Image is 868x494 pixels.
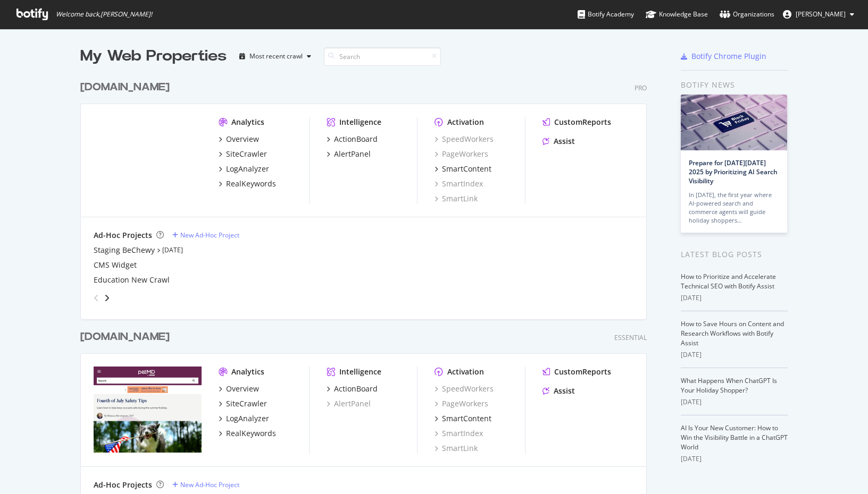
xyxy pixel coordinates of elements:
[327,398,371,409] a: AlertPanel
[80,80,170,95] div: [DOMAIN_NAME]
[56,10,152,19] span: Welcome back, [PERSON_NAME] !
[447,367,484,377] div: Activation
[646,9,708,20] div: Knowledge Base
[435,178,483,189] a: SmartIndex
[180,480,239,489] div: New Ad-Hoc Project
[339,367,381,377] div: Intelligence
[442,413,491,424] div: SmartContent
[542,117,611,127] a: CustomReports
[231,117,264,127] div: Analytics
[435,443,478,454] a: SmartLink
[219,164,269,174] a: LogAnalyzer
[681,454,788,464] div: [DATE]
[80,329,174,345] a: [DOMAIN_NAME]
[235,48,315,65] button: Most recent crawl
[691,51,766,62] div: Botify Chrome Plugin
[435,384,494,394] a: SpeedWorkers
[339,117,381,127] div: Intelligence
[614,333,647,342] div: Essential
[635,83,647,92] div: Pro
[226,164,269,174] div: LogAnalyzer
[219,428,276,439] a: RealKeywords
[94,367,202,453] img: www.petmd.com
[578,9,634,20] div: Botify Academy
[94,245,155,255] a: Staging BeChewy
[720,9,774,20] div: Organizations
[681,95,787,150] img: Prepare for Black Friday 2025 by Prioritizing AI Search Visibility
[327,384,378,394] a: ActionBoard
[689,191,779,225] div: In [DATE], the first year where AI-powered search and commerce agents will guide holiday shoppers…
[689,158,778,185] a: Prepare for [DATE][DATE] 2025 by Prioritizing AI Search Visibility
[334,134,378,144] div: ActionBoard
[226,413,269,424] div: LogAnalyzer
[554,386,575,396] div: Assist
[94,275,170,285] a: Education New Crawl
[334,384,378,394] div: ActionBoard
[442,164,491,174] div: SmartContent
[219,398,267,409] a: SiteCrawler
[231,367,264,377] div: Analytics
[681,272,776,291] a: How to Prioritize and Accelerate Technical SEO with Botify Assist
[249,53,303,59] div: Most recent crawl
[554,367,611,377] div: CustomReports
[447,117,484,127] div: Activation
[226,398,267,409] div: SiteCrawler
[435,413,491,424] a: SmartContent
[334,149,371,159] div: AlertPanel
[219,413,269,424] a: LogAnalyzer
[435,134,494,144] a: SpeedWorkers
[681,79,788,91] div: Botify news
[435,193,478,204] a: SmartLink
[180,231,239,240] div: New Ad-Hoc Project
[103,293,111,303] div: angle-right
[94,480,152,490] div: Ad-Hoc Projects
[162,245,183,254] a: [DATE]
[774,6,863,23] button: [PERSON_NAME]
[327,149,371,159] a: AlertPanel
[681,319,784,347] a: How to Save Hours on Content and Research Workflows with Botify Assist
[219,149,267,159] a: SiteCrawler
[327,134,378,144] a: ActionBoard
[94,230,152,241] div: Ad-Hoc Projects
[172,231,239,240] a: New Ad-Hoc Project
[542,386,575,396] a: Assist
[681,350,788,360] div: [DATE]
[80,329,170,345] div: [DOMAIN_NAME]
[681,376,777,395] a: What Happens When ChatGPT Is Your Holiday Shopper?
[796,10,846,19] span: venkat nandipati
[542,367,611,377] a: CustomReports
[226,149,267,159] div: SiteCrawler
[219,384,259,394] a: Overview
[681,51,766,62] a: Botify Chrome Plugin
[554,117,611,127] div: CustomReports
[324,47,441,66] input: Search
[435,149,488,159] a: PageWorkers
[435,428,483,439] a: SmartIndex
[94,117,202,203] img: www.chewy.com
[435,164,491,174] a: SmartContent
[226,384,259,394] div: Overview
[681,249,788,260] div: Latest Blog Posts
[542,136,575,147] a: Assist
[80,46,227,67] div: My Web Properties
[554,136,575,147] div: Assist
[94,260,137,270] a: CMS Widget
[226,134,259,144] div: Overview
[681,423,788,452] a: AI Is Your New Customer: How to Win the Visibility Battle in a ChatGPT World
[226,178,276,189] div: RealKeywords
[219,134,259,144] a: Overview
[89,289,103,306] div: angle-left
[172,480,239,489] a: New Ad-Hoc Project
[80,80,174,95] a: [DOMAIN_NAME]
